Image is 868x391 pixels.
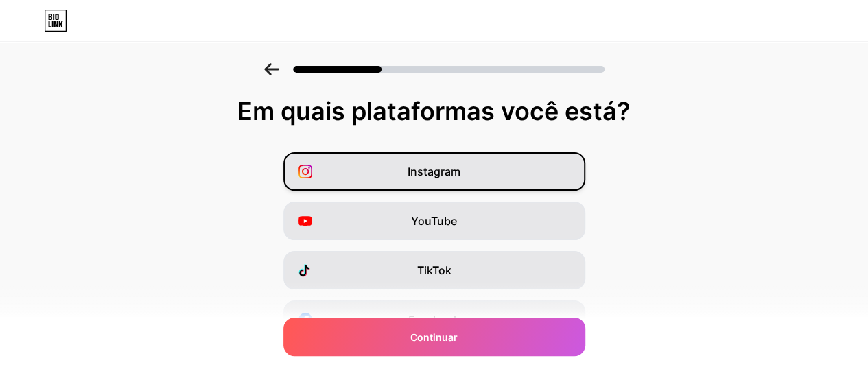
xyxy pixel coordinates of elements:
[411,214,457,228] font: YouTube
[417,263,451,277] font: TikTok
[410,331,458,343] font: Continuar
[410,362,458,376] font: Twitter/X
[237,96,631,126] font: Em quais plataformas você está?
[408,313,460,327] font: Facebook
[408,165,460,178] font: Instagram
